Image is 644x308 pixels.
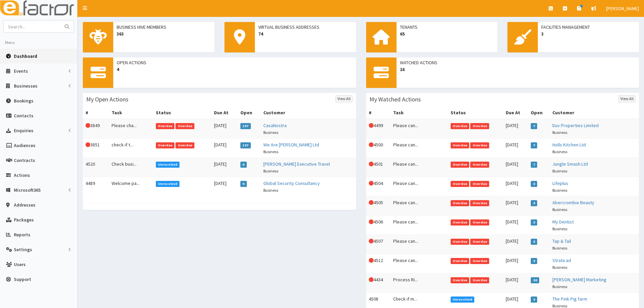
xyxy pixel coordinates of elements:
[552,219,574,225] a: My Dentist
[552,122,599,128] a: Duv Properties Limited
[503,196,528,216] td: [DATE]
[83,177,109,196] td: 4489
[117,59,353,66] span: Open Actions
[390,254,448,274] td: Please can...
[83,119,109,139] td: 3849
[14,142,35,148] span: Audiences
[14,127,33,134] span: Enquiries
[366,106,391,119] th: #
[470,239,489,245] span: Overdue
[14,98,33,104] span: Bookings
[240,123,251,129] span: 197
[552,257,571,263] a: Strata ad
[503,158,528,177] td: [DATE]
[263,122,287,128] a: CasaNostra
[390,119,448,139] td: Please can...
[14,83,38,89] span: Businesses
[211,106,238,119] th: Due At
[503,216,528,235] td: [DATE]
[470,123,489,129] span: Overdue
[552,284,567,289] small: Business
[366,254,391,274] td: 4512
[14,232,30,238] span: Reports
[531,200,537,206] span: 3
[109,119,153,139] td: Please cha...
[400,59,636,66] span: Watched Actions
[263,180,320,186] a: Global Security Consultancy
[258,24,353,30] span: Virtual Business Addresses
[369,277,374,282] i: This Action is overdue!
[552,180,568,186] a: Lifeplus
[14,68,28,74] span: Events
[531,181,537,187] span: 3
[606,5,639,11] span: [PERSON_NAME]
[552,296,587,302] a: The Pink Pig farm
[451,277,470,283] span: Overdue
[503,177,528,196] td: [DATE]
[503,274,528,293] td: [DATE]
[451,181,470,187] span: Overdue
[528,106,550,119] th: Open
[552,168,567,173] small: Business
[240,142,251,148] span: 197
[552,161,588,167] a: Jungle Smash Ltd
[14,276,31,282] span: Support
[366,274,391,293] td: 4434
[263,188,278,193] small: Business
[366,139,391,158] td: 4500
[117,66,353,73] span: 4
[390,216,448,235] td: Please can...
[448,106,503,119] th: Status
[369,219,374,224] i: This Action is overdue!
[390,139,448,158] td: Please can...
[86,142,90,147] i: This Action is overdue!
[175,123,194,129] span: Overdue
[470,200,489,206] span: Overdue
[240,181,247,187] span: 9
[400,30,494,37] span: 65
[470,277,489,283] span: Overdue
[211,158,238,177] td: [DATE]
[109,106,153,119] th: Task
[451,162,470,168] span: Overdue
[369,200,374,205] i: This Action is overdue!
[618,95,636,102] a: View All
[109,139,153,158] td: check if t...
[156,162,180,168] span: Unresolved
[390,177,448,196] td: Please can...
[552,149,567,154] small: Business
[117,24,211,30] span: Business Hive Members
[531,142,537,148] span: 7
[400,66,636,73] span: 16
[366,235,391,254] td: 4507
[86,96,128,102] h3: My Open Actions
[335,95,353,102] a: View All
[369,123,374,128] i: This Action is overdue!
[14,53,37,59] span: Dashboard
[470,142,489,148] span: Overdue
[552,277,606,283] a: [PERSON_NAME] Marketing
[261,106,356,119] th: Customer
[451,297,475,303] span: Unresolved
[211,177,238,196] td: [DATE]
[503,139,528,158] td: [DATE]
[14,217,34,223] span: Packages
[14,187,41,193] span: Microsoft365
[240,162,247,168] span: 0
[263,161,330,167] a: [PERSON_NAME] Executive Travel
[451,239,470,245] span: Overdue
[541,30,636,37] span: 3
[109,177,153,196] td: Welcome pa...
[470,181,489,187] span: Overdue
[552,199,594,206] a: Abercrombie Beauty
[552,130,567,135] small: Business
[366,119,391,139] td: 4499
[153,106,211,119] th: Status
[552,226,567,231] small: Business
[156,181,180,187] span: Unresolved
[175,142,194,148] span: Overdue
[14,172,30,178] span: Actions
[531,162,537,168] span: 7
[83,106,109,119] th: #
[369,239,374,243] i: This Action is overdue!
